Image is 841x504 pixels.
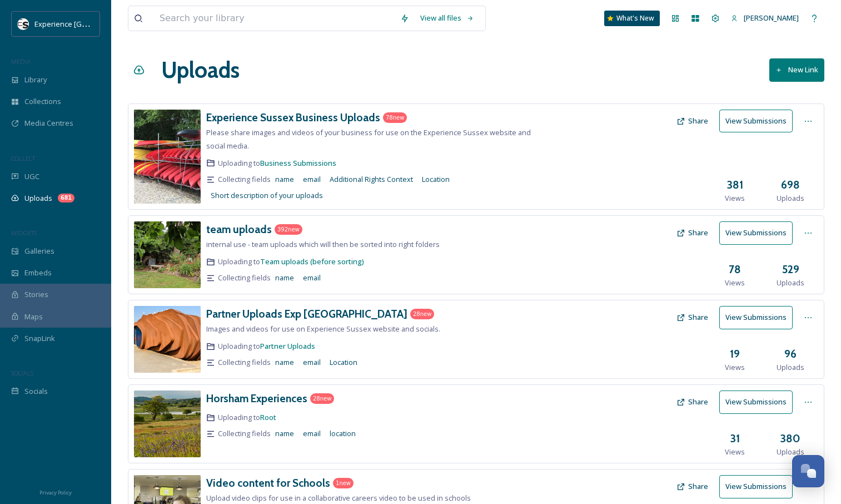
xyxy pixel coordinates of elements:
[134,110,201,204] img: 218194f6-64f8-420b-acf8-e40114b89db6.jpg
[333,478,354,488] div: 1 new
[727,177,743,193] h3: 381
[11,154,35,162] span: COLLECT
[206,221,272,238] a: team uploads
[719,391,793,413] button: View Submissions
[777,193,804,204] span: Uploads
[782,261,799,278] h3: 529
[58,194,74,202] div: 681
[730,431,740,447] h3: 31
[671,307,714,328] button: Share
[725,7,804,29] a: [PERSON_NAME]
[671,476,714,497] button: Share
[719,110,793,132] button: View Submissions
[719,110,798,132] a: View Submissions
[719,475,793,498] button: View Submissions
[730,346,740,362] h3: 19
[24,193,52,204] span: Uploads
[719,221,798,244] a: View Submissions
[410,309,434,319] div: 28 new
[604,11,660,26] a: What's New
[218,428,271,439] span: Collecting fields
[422,174,450,185] span: Location
[206,306,407,322] a: Partner Uploads Exp [GEOGRAPHIC_DATA]
[218,256,364,267] span: Uploading to
[260,256,364,266] a: Team uploads (before sorting)
[211,190,323,201] span: Short description of your uploads
[415,7,480,29] a: View all files
[260,341,315,351] a: Partner Uploads
[792,455,824,487] button: Open Chat
[218,174,271,185] span: Collecting fields
[218,273,271,283] span: Collecting fields
[218,158,336,169] span: Uploading to
[275,174,294,185] span: name
[206,239,440,249] span: internal use - team uploads which will then be sorted into right folders
[725,278,745,288] span: Views
[39,489,72,496] span: Privacy Policy
[303,428,321,439] span: email
[161,53,240,87] a: Uploads
[24,75,47,85] span: Library
[310,393,334,404] div: 28 new
[671,110,714,132] button: Share
[134,306,201,373] img: e73d093c-0a51-4230-b27a-e4dd8c2c8d6a.jpg
[39,485,72,498] a: Privacy Policy
[34,18,145,29] span: Experience [GEOGRAPHIC_DATA]
[777,362,804,373] span: Uploads
[275,428,294,439] span: name
[24,268,52,278] span: Embeds
[11,57,31,66] span: MEDIA
[218,357,271,368] span: Collecting fields
[260,158,336,168] a: Business Submissions
[719,306,793,329] button: View Submissions
[206,223,272,236] h3: team uploads
[24,386,48,397] span: Socials
[780,431,800,447] h3: 380
[206,110,380,126] a: Experience Sussex Business Uploads
[671,391,714,413] button: Share
[725,193,745,204] span: Views
[206,391,307,407] a: Horsham Experiences
[719,475,798,498] a: View Submissions
[206,392,307,405] h3: Horsham Experiences
[719,221,793,244] button: View Submissions
[24,312,43,322] span: Maps
[206,127,531,151] span: Please share images and videos of your business for use on the Experience Sussex website and soci...
[744,13,799,23] span: [PERSON_NAME]
[24,289,48,300] span: Stories
[769,58,824,81] button: New Link
[303,357,321,368] span: email
[11,369,33,377] span: SOCIALS
[24,96,61,107] span: Collections
[784,346,797,362] h3: 96
[24,171,39,182] span: UGC
[260,412,276,422] a: Root
[729,261,741,278] h3: 78
[275,357,294,368] span: name
[134,391,201,457] img: 915411c4-c596-48a4-8f82-2814f59fea12.jpg
[777,447,804,457] span: Uploads
[719,306,798,329] a: View Submissions
[206,111,380,124] h3: Experience Sussex Business Uploads
[777,278,804,288] span: Uploads
[218,412,276,423] span: Uploading to
[725,362,745,373] span: Views
[24,118,73,129] span: Media Centres
[671,222,714,244] button: Share
[303,174,321,185] span: email
[206,307,407,320] h3: Partner Uploads Exp [GEOGRAPHIC_DATA]
[330,174,413,185] span: Additional Rights Context
[206,475,330,491] a: Video content for Schools
[330,428,356,439] span: location
[275,273,294,283] span: name
[719,391,798,413] a: View Submissions
[725,447,745,457] span: Views
[206,476,330,490] h3: Video content for Schools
